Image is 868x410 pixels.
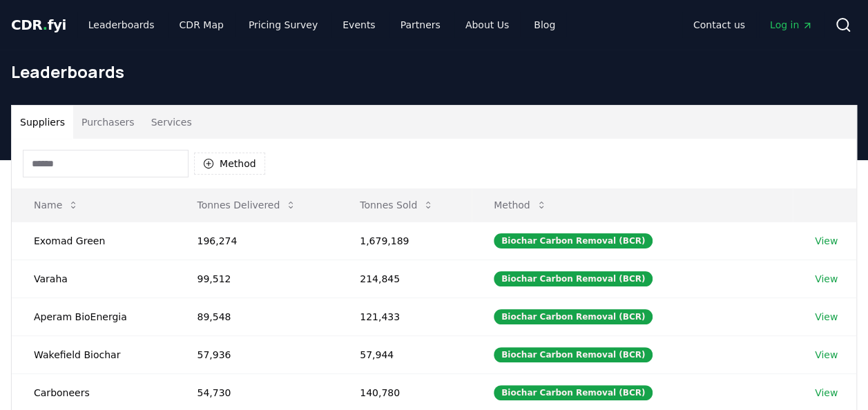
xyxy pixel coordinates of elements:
a: View [815,272,838,286]
td: 1,679,189 [338,222,472,260]
nav: Main [682,12,824,37]
td: 196,274 [175,222,338,260]
div: Biochar Carbon Removal (BCR) [494,385,653,400]
td: 99,512 [175,260,338,297]
a: About Us [454,12,520,37]
td: Wakefield Biochar [12,335,175,373]
td: 57,944 [338,335,472,373]
a: View [815,310,838,324]
button: Tonnes Sold [349,191,445,219]
td: 214,845 [338,260,472,297]
button: Purchasers [73,106,143,139]
button: Method [194,153,265,175]
a: View [815,348,838,362]
td: Aperam BioEnergia [12,297,175,335]
button: Name [23,191,90,219]
nav: Main [77,12,566,37]
button: Services [143,106,200,139]
span: CDR fyi [11,17,66,33]
h1: Leaderboards [11,61,857,83]
a: View [815,234,838,248]
button: Suppliers [12,106,73,139]
button: Method [483,191,558,219]
a: Events [331,12,386,37]
a: View [815,386,838,400]
td: 57,936 [175,335,338,373]
button: Tonnes Delivered [186,191,307,219]
a: Log in [759,12,824,37]
a: Contact us [682,12,756,37]
span: Log in [770,18,813,32]
a: Leaderboards [77,12,166,37]
td: Varaha [12,260,175,297]
a: Pricing Survey [238,12,329,37]
div: Biochar Carbon Removal (BCR) [494,271,653,286]
a: CDR Map [168,12,235,37]
a: Blog [523,12,566,37]
div: Biochar Carbon Removal (BCR) [494,347,653,362]
td: 121,433 [338,297,472,335]
a: CDR.fyi [11,15,66,35]
a: Partners [389,12,452,37]
td: Exomad Green [12,222,175,260]
span: . [43,17,48,33]
td: 89,548 [175,297,338,335]
div: Biochar Carbon Removal (BCR) [494,309,653,324]
div: Biochar Carbon Removal (BCR) [494,233,653,248]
